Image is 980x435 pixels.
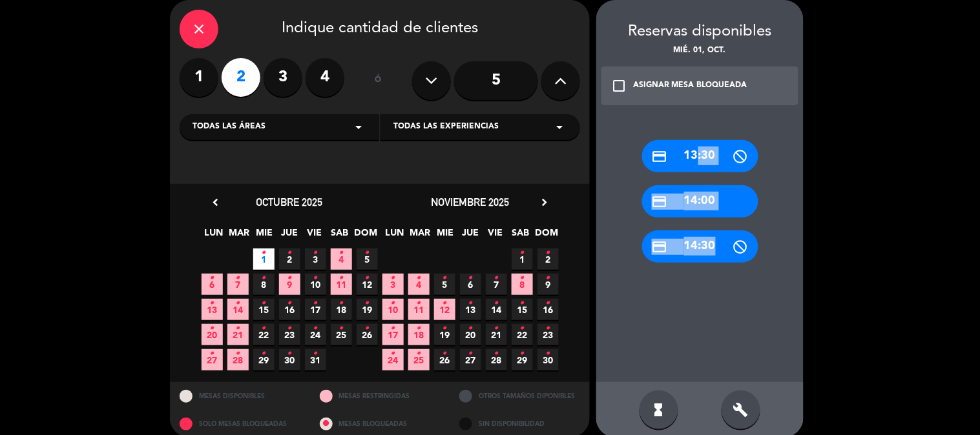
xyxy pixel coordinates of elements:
[443,293,447,314] i: •
[410,225,431,247] span: MAR
[279,299,300,320] span: 16
[209,196,222,209] i: chevron_left
[262,268,266,288] i: •
[365,243,370,263] i: •
[210,293,214,314] i: •
[305,248,326,270] span: 3
[512,349,533,370] span: 29
[611,78,627,94] i: check_box_outline_blank
[486,299,507,320] span: 14
[434,299,455,320] span: 12
[202,349,223,370] span: 27
[227,299,249,320] span: 14
[443,318,447,339] i: •
[264,58,302,97] label: 3
[408,299,430,320] span: 11
[365,268,370,288] i: •
[180,58,218,97] label: 1
[417,318,421,339] i: •
[546,243,550,263] i: •
[287,293,292,314] i: •
[287,318,292,339] i: •
[365,293,370,314] i: •
[180,10,580,48] div: Indique cantidad de clientes
[733,402,749,418] i: build
[443,343,447,364] i: •
[408,324,430,345] span: 18
[331,299,352,320] span: 18
[435,225,456,247] span: MIE
[494,268,499,288] i: •
[329,225,351,247] span: SAB
[304,225,326,247] span: VIE
[536,225,557,247] span: DOM
[339,268,344,288] i: •
[408,274,430,295] span: 4
[391,318,395,339] i: •
[382,299,404,320] span: 10
[287,243,292,263] i: •
[382,349,404,370] span: 24
[494,293,499,314] i: •
[486,349,507,370] span: 28
[652,239,668,255] i: credit_card
[494,343,499,364] i: •
[384,225,406,247] span: LUN
[331,324,352,345] span: 25
[537,274,559,295] span: 9
[546,268,550,288] i: •
[486,274,507,295] span: 7
[202,274,223,295] span: 6
[262,243,266,263] i: •
[331,248,352,270] span: 4
[287,268,292,288] i: •
[313,318,318,339] i: •
[236,343,240,364] i: •
[305,324,326,345] span: 24
[450,382,590,410] div: OTROS TAMAÑOS DIPONIBLES
[279,225,300,247] span: JUE
[382,324,404,345] span: 17
[651,402,667,418] i: hourglass_full
[305,349,326,370] span: 31
[443,268,447,288] i: •
[254,225,275,247] span: MIE
[339,318,344,339] i: •
[642,230,758,263] div: 14:30
[520,343,525,364] i: •
[391,293,395,314] i: •
[227,324,249,345] span: 21
[279,248,300,270] span: 2
[357,274,378,295] span: 12
[432,196,510,208] span: noviembre 2025
[596,45,804,57] div: mié. 01, oct.
[546,293,550,314] i: •
[512,324,533,345] span: 22
[262,343,266,364] i: •
[339,243,344,263] i: •
[642,185,758,217] div: 14:00
[494,318,499,339] i: •
[193,121,266,134] span: Todas las áreas
[596,19,804,45] div: Reservas disponibles
[486,324,507,345] span: 21
[253,299,275,320] span: 15
[652,148,668,165] i: credit_card
[287,343,292,364] i: •
[460,324,481,345] span: 20
[203,225,225,247] span: LUN
[520,268,525,288] i: •
[357,248,378,270] span: 5
[393,121,499,134] span: Todas las experiencias
[202,324,223,345] span: 20
[633,79,747,92] div: ASIGNAR MESA BLOQUEADA
[279,349,300,370] span: 30
[365,318,370,339] i: •
[227,274,249,295] span: 7
[460,349,481,370] span: 27
[210,343,214,364] i: •
[417,343,421,364] i: •
[229,225,250,247] span: MAR
[537,248,559,270] span: 2
[210,268,214,288] i: •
